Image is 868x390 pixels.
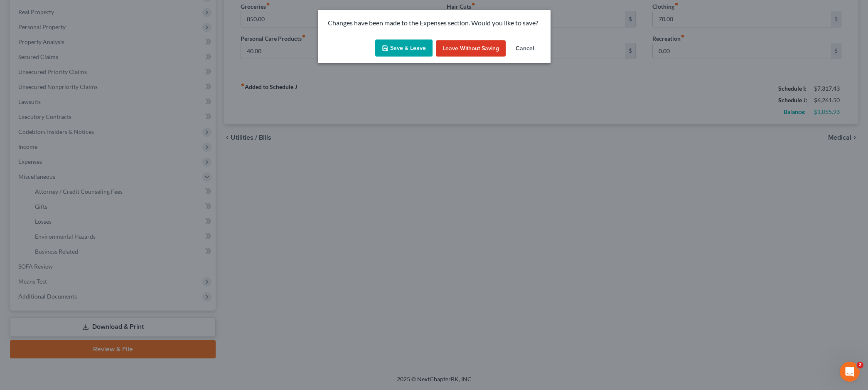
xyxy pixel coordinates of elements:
iframe: Intercom live chat [840,362,860,382]
span: 2 [857,362,863,368]
button: Leave without Saving [436,40,506,57]
p: Changes have been made to the Expenses section. Would you like to save? [328,18,541,28]
button: Save & Leave [375,39,433,57]
button: Cancel [509,40,541,57]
